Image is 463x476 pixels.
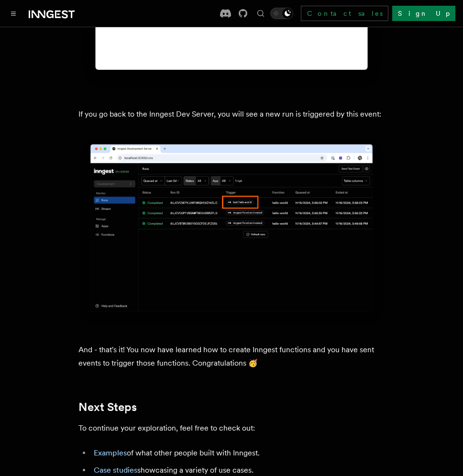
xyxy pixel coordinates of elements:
[301,6,388,21] a: Contact sales
[8,8,19,19] button: Toggle navigation
[94,465,137,475] a: Case studies
[78,343,385,370] p: And - that's it! You now have learned how to create Inngest functions and you have sent events to...
[78,422,385,435] p: To continue your exploration, feel free to check out:
[78,108,385,121] p: If you go back to the Inngest Dev Server, you will see a new run is triggered by this event:
[392,6,455,21] a: Sign Up
[78,400,137,414] a: Next Steps
[94,448,127,457] a: Examples
[270,8,293,19] button: Toggle dark mode
[91,446,385,460] li: of what other people built with Inngest.
[255,8,266,19] button: Find something...
[78,136,385,328] img: Inngest Dev Server web interface's runs tab with a third run triggered by the 'test/hello.world' ...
